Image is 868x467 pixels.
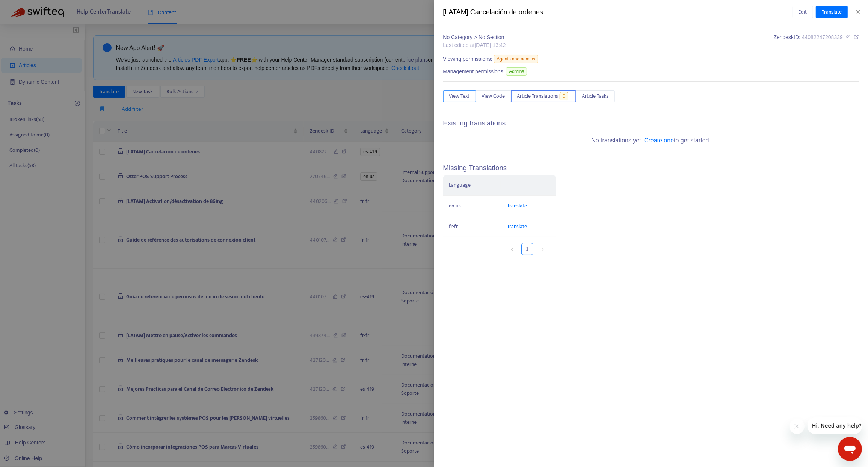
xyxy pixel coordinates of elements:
[774,33,859,49] div: Zendesk ID:
[521,243,533,255] li: 1
[793,6,813,18] button: Edit
[582,92,609,100] span: Article Tasks
[476,90,511,102] button: View Code
[507,201,527,210] a: Translate
[536,243,548,255] li: Next Page
[591,136,711,145] div: No translations yet. to get started.
[838,437,862,461] iframe: Button to launch messaging window
[522,243,533,255] a: 1
[510,247,515,252] span: left
[517,92,559,100] span: Article Translations
[855,9,861,15] span: close
[443,196,501,216] td: en-us
[443,33,506,41] div: No Category > No Section
[644,137,674,144] a: Create one
[443,41,506,49] div: Last edited at [DATE] 13:42
[560,92,568,100] span: 0
[790,419,805,434] iframe: Close message
[507,222,527,231] a: Translate
[536,243,548,255] button: right
[482,92,505,100] span: View Code
[443,164,859,172] h5: Missing Translations
[494,55,539,63] span: Agents and admins
[799,8,807,16] span: Edit
[816,6,848,18] button: Translate
[443,68,505,76] span: Management permissions:
[506,243,518,255] button: left
[443,55,492,63] span: Viewing permissions:
[443,7,793,17] div: [LATAM] Cancelación de ordenes
[808,417,862,434] iframe: Message from company
[443,175,501,196] th: Language
[443,119,859,128] h5: Existing translations
[506,67,527,76] span: Admins
[443,216,501,237] td: fr-fr
[802,34,843,40] span: 44082247208339
[506,243,518,255] li: Previous Page
[853,9,863,16] button: Close
[449,92,470,100] span: View Text
[822,8,842,16] span: Translate
[540,247,545,252] span: right
[443,90,476,102] button: View Text
[576,90,615,102] button: Article Tasks
[511,90,576,102] button: Article Translations0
